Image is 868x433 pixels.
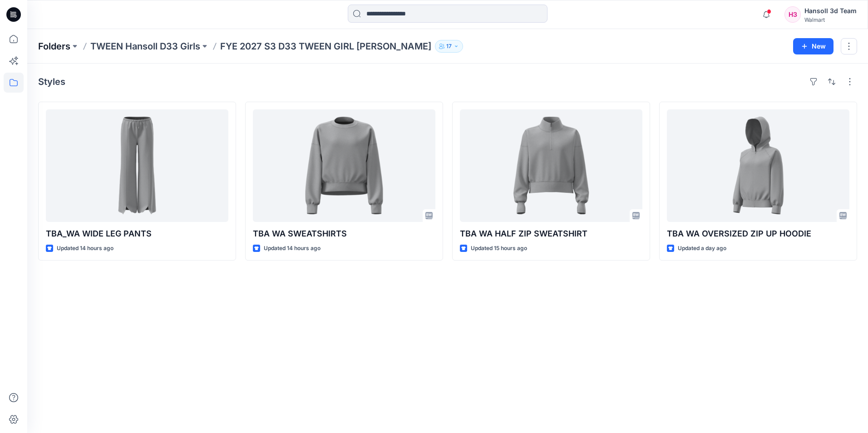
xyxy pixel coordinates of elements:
[460,109,642,222] a: TBA WA HALF ZIP SWEATSHIRT
[90,40,200,53] a: TWEEN Hansoll D33 Girls
[46,109,228,222] a: TBA_WA WIDE LEG PANTS
[57,244,113,253] p: Updated 14 hours ago
[38,40,70,53] a: Folders
[804,5,857,16] div: Hansoll 3d Team
[667,109,849,222] a: TBA WA OVERSIZED ZIP UP HOODIE
[264,244,321,253] p: Updated 14 hours ago
[784,6,801,23] div: H3
[460,227,642,240] p: TBA WA HALF ZIP SWEATSHIRT
[446,41,452,51] p: 17
[38,76,65,87] h4: Styles
[471,244,527,253] p: Updated 15 hours ago
[678,244,726,253] p: Updated a day ago
[804,16,857,23] div: Walmart
[46,227,228,240] p: TBA_WA WIDE LEG PANTS
[220,40,431,53] p: FYE 2027 S3 D33 TWEEN GIRL [PERSON_NAME]
[667,227,849,240] p: TBA WA OVERSIZED ZIP UP HOODIE
[435,40,463,53] button: 17
[253,227,435,240] p: TBA WA SWEATSHIRTS
[793,38,833,54] button: New
[253,109,435,222] a: TBA WA SWEATSHIRTS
